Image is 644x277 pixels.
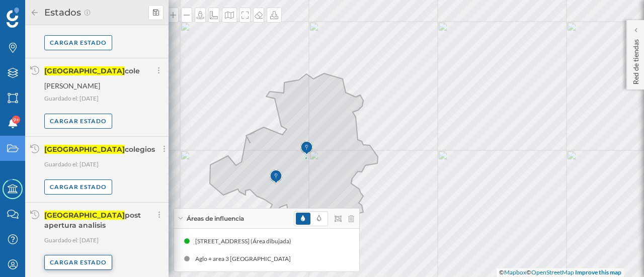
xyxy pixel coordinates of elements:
div: © © [497,268,624,277]
h2: Estados [39,5,84,21]
img: Marker [270,167,282,187]
img: Geoblink Logo [7,8,19,28]
span: 9+ [13,115,19,125]
div: [GEOGRAPHIC_DATA] [44,66,125,75]
a: Mapbox [504,268,526,276]
span: Soporte [20,7,56,16]
p: Guardado el: [DATE] [44,94,164,104]
div: cole [125,66,140,75]
p: Guardado el: [DATE] [44,159,164,169]
div: Aglo + area 3 [GEOGRAPHIC_DATA] [195,254,296,264]
div: [STREET_ADDRESS] (Área dibujada) [195,236,296,246]
span: [PERSON_NAME] [44,81,100,91]
img: Marker [300,138,313,158]
p: Guardado el: [DATE] [44,235,164,245]
div: colegios [125,145,155,154]
a: Improve this map [575,268,621,276]
div: [GEOGRAPHIC_DATA] [44,211,125,220]
p: Red de tiendas [631,35,641,84]
a: OpenStreetMap [531,268,574,276]
span: Áreas de influencia [187,214,244,223]
div: [GEOGRAPHIC_DATA] [44,145,125,154]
